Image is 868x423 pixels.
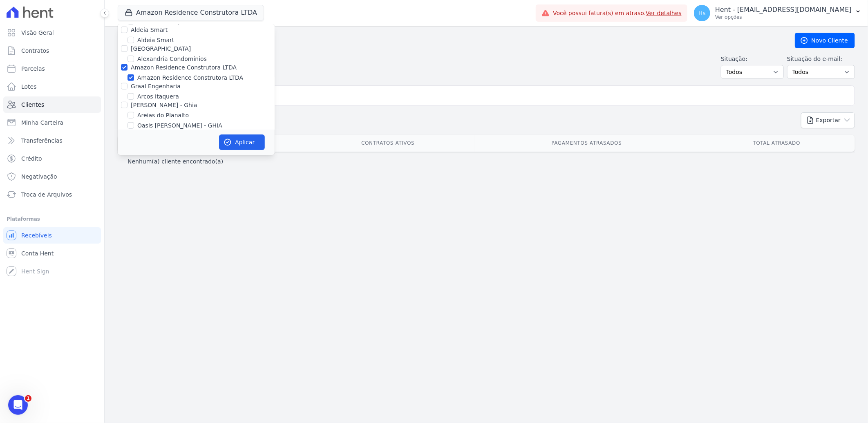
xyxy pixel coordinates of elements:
[715,6,852,14] p: Hent - [EMAIL_ADDRESS][DOMAIN_NAME]
[3,114,101,131] a: Minha Carteira
[131,102,197,108] label: [PERSON_NAME] - Ghia
[3,25,101,41] a: Visão Geral
[721,55,784,63] label: Situação:
[131,64,237,71] label: Amazon Residence Construtora LTDA
[715,14,852,20] p: Ver opções
[553,9,682,18] span: Você possui fatura(s) em atraso.
[3,78,101,95] a: Lotes
[131,45,191,52] label: [GEOGRAPHIC_DATA]
[21,249,54,257] span: Conta Hent
[118,5,264,20] button: Amazon Residence Construtora LTDA
[3,245,101,262] a: Conta Hent
[21,154,42,163] span: Crédito
[137,55,207,63] label: Alexandria Condomínios
[3,43,101,59] a: Contratos
[133,87,851,104] input: Buscar por nome, CPF ou e-mail
[128,157,223,166] p: Nenhum(a) cliente encontrado(a)
[21,47,49,55] span: Contratos
[7,214,98,224] div: Plataformas
[137,74,243,82] label: Amazon Residence Construtora LTDA
[301,135,475,152] th: Contratos Ativos
[21,172,57,181] span: Negativação
[25,395,31,402] span: 1
[21,119,63,127] span: Minha Carteira
[3,227,101,244] a: Recebíveis
[118,33,782,48] h2: Clientes
[787,55,855,63] label: Situação do e-mail:
[3,132,101,149] a: Transferências
[21,190,72,199] span: Troca de Arquivos
[8,395,28,415] iframe: Intercom live chat
[137,92,179,101] label: Arcos Itaquera
[801,112,855,128] button: Exportar
[137,111,189,120] label: Areias do Planalto
[21,101,44,109] span: Clientes
[3,96,101,113] a: Clientes
[3,186,101,203] a: Troca de Arquivos
[698,10,706,16] span: Hs
[21,83,37,91] span: Lotes
[795,33,855,48] a: Novo Cliente
[219,134,265,150] button: Aplicar
[646,10,682,16] a: Ver detalhes
[21,65,45,73] span: Parcelas
[698,135,855,152] th: Total Atrasado
[137,36,174,45] label: Aldeia Smart
[3,168,101,185] a: Negativação
[21,137,63,145] span: Transferências
[131,27,168,33] label: Aldeia Smart
[21,231,52,239] span: Recebíveis
[475,135,698,152] th: Pagamentos Atrasados
[3,150,101,167] a: Crédito
[3,60,101,77] a: Parcelas
[131,83,181,90] label: Graal Engenharia
[687,2,868,25] button: Hs Hent - [EMAIL_ADDRESS][DOMAIN_NAME] Ver opções
[137,121,222,130] label: Oasis [PERSON_NAME] - GHIA
[21,29,54,37] span: Visão Geral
